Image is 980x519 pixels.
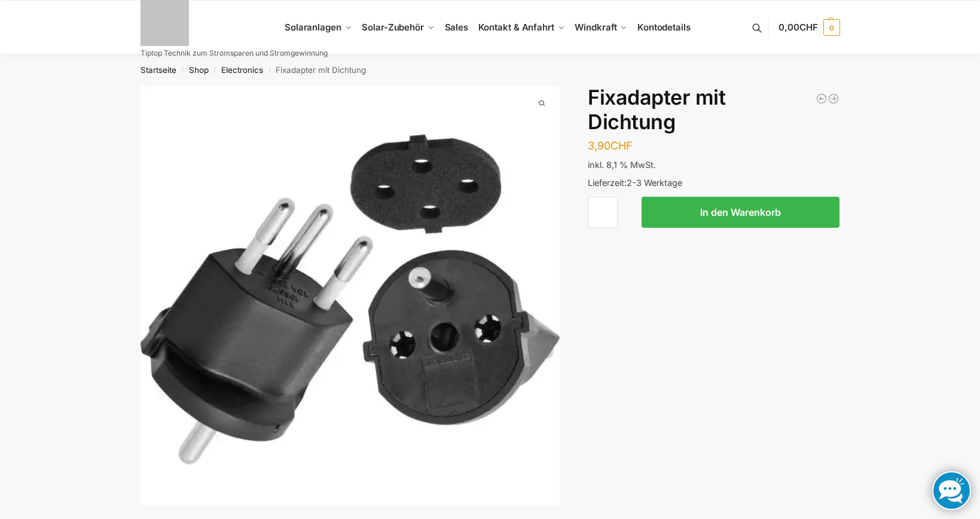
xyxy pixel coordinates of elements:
h1: Fixadapter mit Dichtung [588,86,839,135]
span: Lieferzeit: [588,178,682,188]
span: / [176,66,189,75]
span: Kontakt & Anfahrt [478,22,554,33]
input: Produktmenge [588,197,618,228]
a: Windkraft [570,1,633,54]
span: Windkraft [575,22,616,33]
p: Tiptop Technik zum Stromsparen und Stromgewinnung [141,50,328,57]
span: inkl. 8,1 % MwSt. [588,160,656,170]
span: Sales [445,22,469,33]
a: 0,00CHF 0 [778,10,839,45]
a: Solar-Zubehör [357,1,439,54]
a: Sales [439,1,473,54]
bdi: 3,90 [588,139,633,152]
a: Kontodetails [633,1,695,54]
span: CHF [610,139,633,152]
span: Kontodetails [637,22,691,33]
nav: Breadcrumb [119,54,861,86]
img: Steckdosenadapter-mit Dichtung [141,86,560,505]
span: Solar-Zubehör [362,22,424,33]
span: CHF [799,22,818,33]
span: 0 [823,19,840,36]
a: NEP 800 Micro Wechselrichter 800W/600W drosselbar Balkon Solar Anlage W-LAN [816,93,828,105]
a: Shop [189,65,209,75]
span: 0,00 [778,22,817,33]
a: Startseite [141,65,176,75]
a: Steckdosenadapter mit DichtungSteckdosenadapter mit Dichtung [141,86,560,505]
a: Electronics [221,65,263,75]
a: 100W Schwarz Flexible Solarpanel PV Monokrystallin für Wohnmobil, Balkonkraftwerk, Boot [828,93,839,105]
button: In den Warenkorb [642,197,839,228]
span: / [209,66,221,75]
span: Solaranlagen [285,22,341,33]
a: Kontakt & Anfahrt [473,1,570,54]
span: 2-3 Werktage [627,178,682,188]
span: / [263,66,276,75]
